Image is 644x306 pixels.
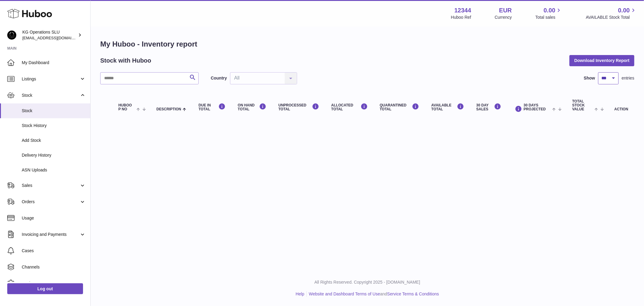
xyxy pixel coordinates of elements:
div: ON HAND Total [238,103,266,111]
a: 0.00 Total sales [535,6,562,20]
span: Stock [22,108,86,114]
span: entries [622,75,634,81]
button: Download Inventory Report [569,55,634,66]
div: KG Operations SLU [22,29,77,41]
span: My Dashboard [22,60,86,66]
div: QUARANTINED Total [380,103,419,111]
div: Action [614,107,628,111]
a: Log out [7,283,83,294]
div: Huboo Ref [451,15,471,20]
div: ALLOCATED Total [331,103,368,111]
span: Stock History [22,123,86,129]
div: UNPROCESSED Total [278,103,319,111]
label: Country [211,75,227,81]
label: Show [584,75,595,81]
a: Help [296,291,304,296]
a: Service Terms & Conditions [387,291,439,296]
strong: 12344 [454,6,471,15]
div: Currency [495,15,512,20]
span: Delivery History [22,152,86,158]
span: ASN Uploads [22,167,86,173]
span: Add Stock [22,138,86,143]
span: 0.00 [618,6,630,15]
a: 0.00 AVAILABLE Stock Total [586,6,637,20]
span: Usage [22,215,86,221]
p: All Rights Reserved. Copyright 2025 - [DOMAIN_NAME] [95,279,639,285]
span: Orders [22,199,79,205]
div: 30 DAY SALES [476,103,501,111]
a: Website and Dashboard Terms of Use [309,291,380,296]
img: internalAdmin-12344@internal.huboo.com [7,31,16,40]
li: and [307,291,439,297]
span: Total sales [535,15,562,20]
div: DUE IN TOTAL [198,103,226,111]
span: Channels [22,264,86,270]
h1: My Huboo - Inventory report [100,39,634,49]
span: Stock [22,93,79,98]
span: Settings [22,281,86,286]
span: 0.00 [544,6,556,15]
span: Invoicing and Payments [22,232,79,237]
span: Total stock value [572,99,593,112]
span: Description [156,107,181,111]
span: Listings [22,76,79,82]
h2: Stock with Huboo [100,57,151,65]
span: Huboo P no [118,103,135,111]
div: AVAILABLE Total [431,103,464,111]
span: Sales [22,183,79,188]
span: Cases [22,248,86,254]
span: [EMAIL_ADDRESS][DOMAIN_NAME] [22,35,89,40]
span: 30 DAYS PROJECTED [524,103,551,111]
span: AVAILABLE Stock Total [586,15,637,20]
strong: EUR [499,6,512,15]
